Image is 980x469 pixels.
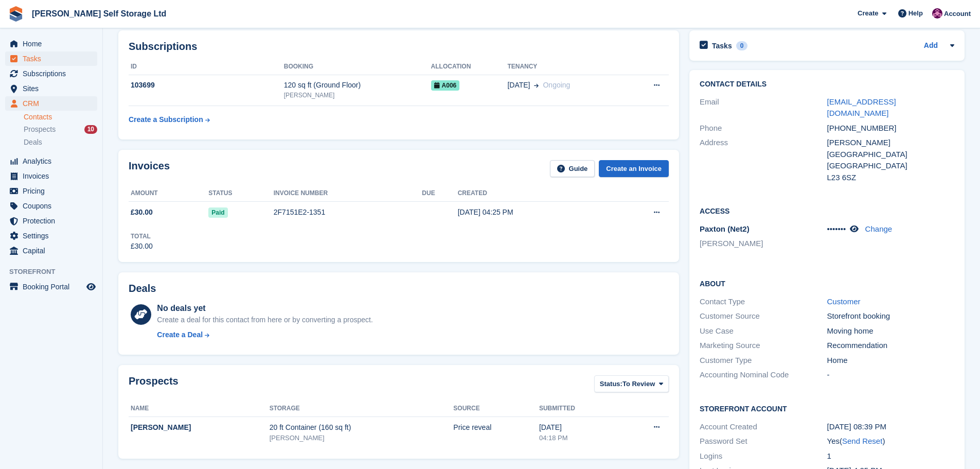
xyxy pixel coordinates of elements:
[23,66,84,81] span: Subscriptions
[827,450,954,462] div: 1
[827,325,954,337] div: Moving home
[932,8,942,19] img: Lydia Wild
[827,297,861,306] a: Customer
[827,436,954,447] div: Yes
[8,6,24,22] img: stora-icon-8386f47178a22dfd0bd8f6a31ec36ba5ce8667c1dd55bd0f319d3a0aa187defe.svg
[700,450,827,462] div: Logins
[700,310,827,322] div: Customer Source
[129,59,284,75] th: ID
[24,124,97,135] a: Prospects 10
[594,375,669,392] button: Status: To Review
[600,379,622,389] span: Status:
[129,114,203,125] div: Create a Subscription
[157,329,203,340] div: Create a Deal
[827,421,954,433] div: [DATE] 08:39 PM
[827,137,954,149] div: [PERSON_NAME]
[827,123,954,134] div: [PHONE_NUMBER]
[700,123,827,134] div: Phone
[157,302,372,315] div: No deals yet
[5,184,97,198] a: menu
[507,80,530,91] span: [DATE]
[827,160,954,172] div: [GEOGRAPHIC_DATA]
[84,125,97,134] div: 10
[5,244,97,258] a: menu
[157,329,372,340] a: Create a Deal
[5,229,97,243] a: menu
[129,110,210,129] a: Create a Subscription
[274,207,422,218] div: 2F7151E2-1351
[23,37,84,51] span: Home
[700,355,827,367] div: Customer Type
[539,401,620,417] th: Submitted
[5,280,97,294] a: menu
[924,40,938,52] a: Add
[23,184,84,198] span: Pricing
[827,369,954,381] div: -
[700,296,827,308] div: Contact Type
[827,149,954,161] div: [GEOGRAPHIC_DATA]
[700,436,827,447] div: Password Set
[700,369,827,381] div: Accounting Nominal Code
[908,8,923,19] span: Help
[28,5,170,22] a: [PERSON_NAME] Self Storage Ltd
[422,185,457,202] th: Due
[208,185,274,202] th: Status
[5,81,97,96] a: menu
[9,267,102,277] span: Storefront
[700,238,827,250] li: [PERSON_NAME]
[700,340,827,352] div: Marketing Source
[5,66,97,81] a: menu
[129,283,156,294] h2: Deals
[827,172,954,184] div: L23 6SZ
[131,207,153,218] span: £30.00
[827,224,846,233] span: •••••••
[700,205,954,216] h2: Access
[129,160,170,177] h2: Invoices
[23,51,84,66] span: Tasks
[453,401,539,417] th: Source
[507,59,627,75] th: Tenancy
[23,244,84,258] span: Capital
[284,91,431,100] div: [PERSON_NAME]
[23,154,84,168] span: Analytics
[24,137,42,147] span: Deals
[827,340,954,352] div: Recommendation
[23,280,84,294] span: Booking Portal
[700,325,827,337] div: Use Case
[284,59,431,75] th: Booking
[431,59,508,75] th: Allocation
[712,41,732,50] h2: Tasks
[5,169,97,183] a: menu
[842,437,882,445] a: Send Reset
[157,315,372,325] div: Create a deal for this contact from here or by converting a prospect.
[622,379,655,389] span: To Review
[24,137,97,148] a: Deals
[827,355,954,367] div: Home
[129,41,669,53] h2: Subscriptions
[700,224,750,233] span: Paxton (Net2)
[23,199,84,213] span: Coupons
[5,51,97,66] a: menu
[24,125,56,134] span: Prospects
[858,8,878,19] span: Create
[865,224,893,233] a: Change
[550,160,595,177] a: Guide
[700,421,827,433] div: Account Created
[539,433,620,443] div: 04:18 PM
[700,137,827,183] div: Address
[129,185,208,202] th: Amount
[458,207,610,218] div: [DATE] 04:25 PM
[23,229,84,243] span: Settings
[131,232,153,241] div: Total
[284,80,431,91] div: 120 sq ft (Ground Floor)
[5,199,97,213] a: menu
[129,80,284,91] div: 103699
[23,169,84,183] span: Invoices
[539,422,620,433] div: [DATE]
[458,185,610,202] th: Created
[543,81,570,89] span: Ongoing
[5,214,97,228] a: menu
[270,401,454,417] th: Storage
[700,403,954,413] h2: Storefront Account
[131,241,153,252] div: £30.00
